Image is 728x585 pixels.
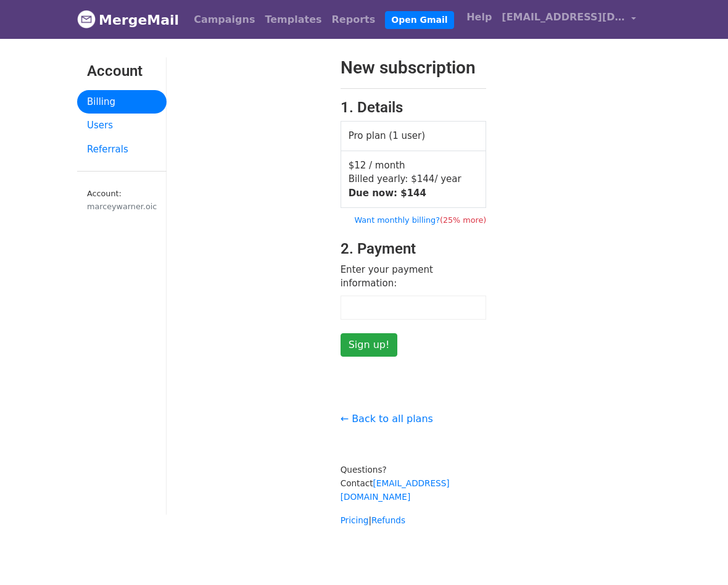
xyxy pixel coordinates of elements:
a: Help [461,5,497,30]
span: 144 [407,188,426,199]
h3: 2. Payment [341,240,487,258]
a: [EMAIL_ADDRESS][DOMAIN_NAME] [341,478,450,502]
a: ← Back to all plans [341,413,433,425]
a: Referrals [77,138,167,162]
div: marceywarner.oic [87,201,157,212]
a: Refunds [371,515,405,525]
a: Campaigns [189,7,260,32]
a: Open Gmail [385,11,453,29]
a: Pricing [341,515,369,525]
h3: 1. Details [341,99,487,117]
small: Account: [87,189,157,212]
a: MergeMail [77,7,179,33]
small: | [341,515,405,525]
a: Billing [77,90,167,114]
h2: New subscription [341,57,487,78]
span: [EMAIL_ADDRESS][DOMAIN_NAME] [502,10,625,25]
td: $12 / month Billed yearly: $ / year [341,151,486,208]
a: [EMAIL_ADDRESS][DOMAIN_NAME] [497,5,641,34]
a: Reports [327,7,381,32]
a: Users [77,114,167,138]
input: Sign up! [341,333,398,357]
img: MergeMail logo [77,10,96,28]
span: 144 [417,173,435,185]
small: Questions? Contact [341,465,450,502]
a: Want monthly billing?(25% more) [354,215,486,225]
iframe: Secure card payment input frame [347,302,480,313]
td: Pro plan (1 user) [341,122,486,151]
a: Templates [260,7,326,32]
h3: Account [87,62,157,80]
iframe: Chat Widget [666,526,728,585]
span: (25% more) [440,215,486,225]
strong: Due now: $ [349,188,426,199]
label: Enter your payment information: [341,263,487,291]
